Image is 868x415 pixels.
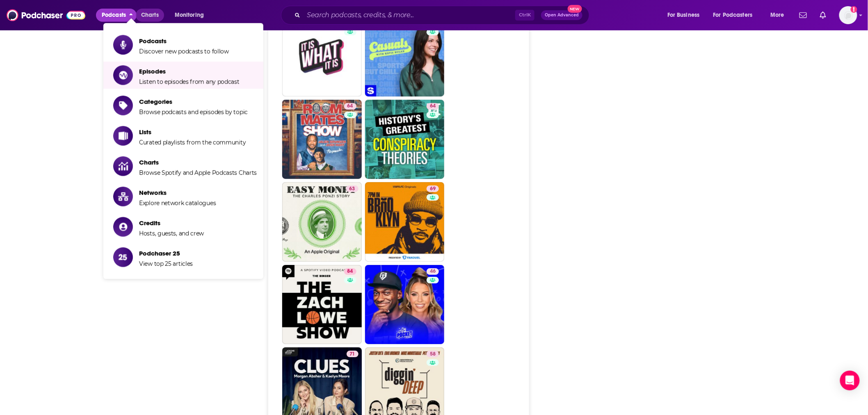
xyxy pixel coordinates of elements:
span: Networks [139,189,216,196]
a: 64 [427,103,439,109]
span: Episodes [139,67,240,75]
button: open menu [765,9,795,22]
span: Monitoring [175,9,204,21]
button: Open AdvancedNew [541,10,582,20]
a: 64 [344,103,356,109]
span: View top 25 articles [139,260,193,267]
span: Browse Spotify and Apple Podcasts Charts [139,169,257,176]
span: 71 [350,350,355,358]
a: 84 [282,265,362,344]
span: 64 [347,102,353,110]
span: 69 [430,185,436,193]
span: Lists [139,128,246,136]
span: More [770,9,784,21]
span: Credits [139,219,204,227]
span: New [568,5,582,13]
a: 46 [427,268,439,275]
button: close menu [96,9,137,22]
a: 58 [427,351,439,357]
span: 84 [347,267,353,276]
a: 69 [365,182,445,262]
button: open menu [708,9,765,22]
span: Podchaser 25 [139,249,193,257]
svg: Add a profile image [851,6,857,13]
span: 58 [430,350,436,358]
span: Logged in as melalv21 [839,6,857,24]
a: 63 [346,185,359,192]
span: Ctrl K [515,10,535,21]
button: open menu [169,9,215,22]
a: 71 [347,351,359,357]
img: Podchaser - Follow, Share and Rate Podcasts [7,7,85,23]
a: Charts [136,9,164,22]
div: Search podcasts, credits, & more... [289,6,597,25]
div: Open Intercom Messenger [840,371,860,390]
span: Charts [139,158,257,166]
button: Show profile menu [839,6,857,24]
span: Podcasts [139,37,229,45]
span: 46 [430,267,436,276]
span: Listen to episodes from any podcast [139,78,240,85]
span: For Business [667,9,700,21]
span: For Podcasters [713,9,753,21]
a: 72 [365,17,445,96]
span: Browse podcasts and episodes by topic [139,108,248,116]
span: Categories [139,98,248,105]
span: Hosts, guests, and crew [139,230,204,237]
span: Charts [141,9,159,21]
span: Explore network catalogues [139,199,216,207]
span: 64 [430,102,436,110]
span: Discover new podcasts to follow [139,48,229,55]
a: Show notifications dropdown [817,8,829,22]
img: User Profile [839,6,857,24]
span: 63 [349,185,355,193]
button: open menu [662,9,710,22]
a: Show notifications dropdown [796,8,810,22]
a: 84 [344,268,356,275]
span: Podcasts [102,9,126,21]
span: Open Advanced [545,13,579,17]
a: 63 [282,182,362,262]
span: Curated playlists from the community [139,139,246,146]
input: Search podcasts, credits, & more... [304,9,515,22]
a: 70 [282,17,362,96]
a: 64 [282,100,362,179]
a: 69 [427,185,439,192]
a: 46 [365,265,445,344]
a: 64 [365,100,445,179]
